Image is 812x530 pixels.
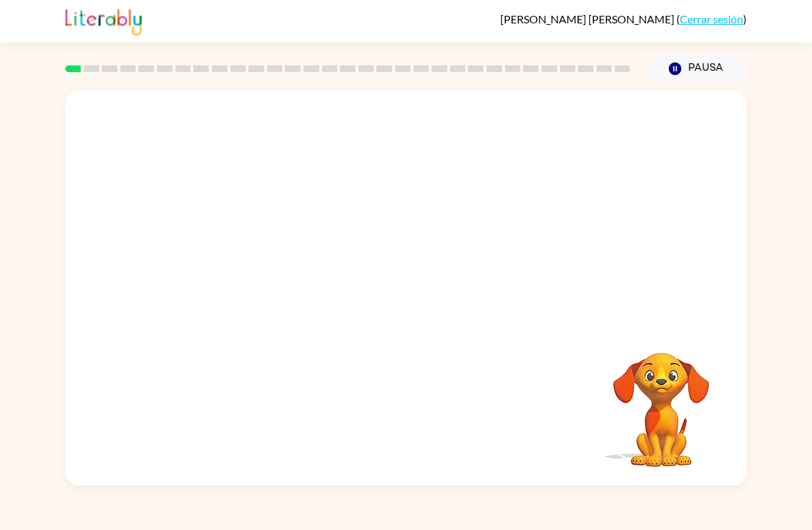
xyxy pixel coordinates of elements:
[65,5,142,36] img: Literably
[592,331,730,469] video: Tu navegador debe admitir la reproducción de archivos .mp4 para usar Literably. Intenta usar otro...
[647,53,747,85] button: Pausa
[680,12,743,25] a: Cerrar sesión
[500,12,747,25] div: ( )
[500,12,676,25] span: [PERSON_NAME] [PERSON_NAME]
